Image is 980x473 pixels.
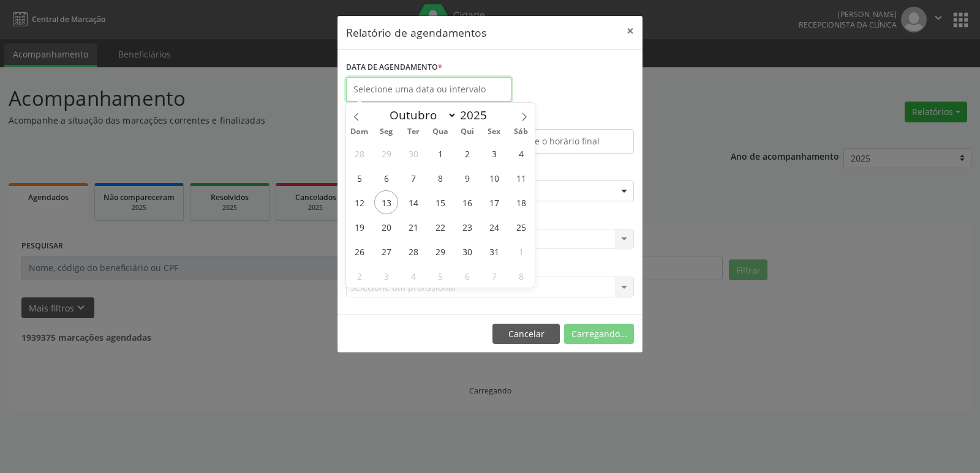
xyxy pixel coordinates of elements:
[347,166,371,190] span: Outubro 5, 2025
[347,215,371,239] span: Outubro 19, 2025
[347,190,371,214] span: Outubro 12, 2025
[374,215,398,239] span: Outubro 20, 2025
[482,166,506,190] span: Outubro 10, 2025
[374,190,398,214] span: Outubro 13, 2025
[428,166,452,190] span: Outubro 8, 2025
[455,215,479,239] span: Outubro 23, 2025
[400,128,427,136] span: Ter
[383,106,457,124] select: Month
[347,141,371,165] span: Setembro 28, 2025
[454,128,481,136] span: Qui
[481,128,508,136] span: Sex
[509,215,533,239] span: Outubro 25, 2025
[493,129,634,154] input: Selecione o horário final
[347,239,371,263] span: Outubro 26, 2025
[373,128,400,136] span: Seg
[401,190,425,214] span: Outubro 14, 2025
[374,239,398,263] span: Outubro 27, 2025
[493,110,634,129] label: ATÉ
[455,239,479,263] span: Outubro 30, 2025
[401,141,425,165] span: Setembro 30, 2025
[509,190,533,214] span: Outubro 18, 2025
[401,215,425,239] span: Outubro 21, 2025
[455,166,479,190] span: Outubro 9, 2025
[374,141,398,165] span: Setembro 29, 2025
[347,264,371,288] span: Novembro 2, 2025
[346,128,373,136] span: Dom
[346,24,486,40] h5: Relatório de agendamentos
[374,166,398,190] span: Outubro 6, 2025
[509,141,533,165] span: Outubro 4, 2025
[455,141,479,165] span: Outubro 2, 2025
[401,166,425,190] span: Outubro 7, 2025
[428,239,452,263] span: Outubro 29, 2025
[618,16,643,46] button: Close
[428,141,452,165] span: Outubro 1, 2025
[346,77,511,102] input: Selecione uma data ou intervalo
[509,166,533,190] span: Outubro 11, 2025
[492,324,560,345] button: Cancelar
[428,190,452,214] span: Outubro 15, 2025
[564,324,634,345] button: Carregando...
[455,264,479,288] span: Novembro 6, 2025
[508,128,535,136] span: Sáb
[509,239,533,263] span: Novembro 1, 2025
[428,264,452,288] span: Novembro 5, 2025
[428,215,452,239] span: Outubro 22, 2025
[482,190,506,214] span: Outubro 17, 2025
[401,239,425,263] span: Outubro 28, 2025
[455,190,479,214] span: Outubro 16, 2025
[427,128,454,136] span: Qua
[401,264,425,288] span: Novembro 4, 2025
[482,264,506,288] span: Novembro 7, 2025
[509,264,533,288] span: Novembro 8, 2025
[457,107,497,123] input: Year
[482,215,506,239] span: Outubro 24, 2025
[482,239,506,263] span: Outubro 31, 2025
[374,264,398,288] span: Novembro 3, 2025
[346,58,442,77] label: DATA DE AGENDAMENTO
[482,141,506,165] span: Outubro 3, 2025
